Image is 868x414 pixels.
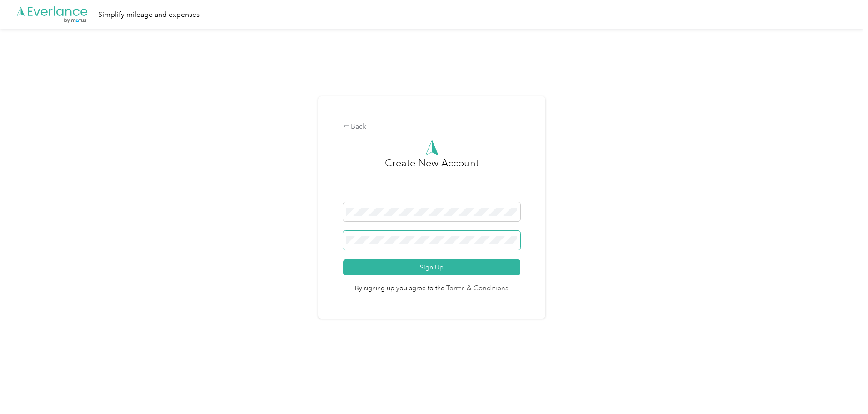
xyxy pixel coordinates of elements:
button: Sign Up [343,259,521,275]
div: Simplify mileage and expenses [98,9,200,20]
a: Terms & Conditions [444,284,509,294]
h3: Create New Account [385,155,479,202]
div: Back [343,121,521,132]
span: By signing up you agree to the [343,275,521,294]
